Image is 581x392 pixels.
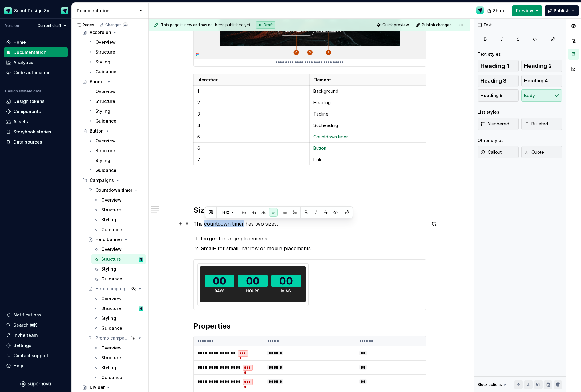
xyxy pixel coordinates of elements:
div: Overview [95,88,116,95]
a: Guidance [86,165,146,175]
button: Heading 4 [521,75,563,87]
div: Guidance [101,325,122,331]
p: - for large placements [201,235,426,242]
a: Guidance [91,373,146,382]
div: Help [14,363,23,369]
div: List styles [478,109,499,115]
div: Block actions [478,382,502,387]
div: Structure [101,355,121,361]
button: Help [4,361,68,371]
a: Documentation [4,47,68,57]
div: Campaigns [90,177,114,183]
span: Publish [554,8,570,14]
a: Design tokens [4,96,68,106]
a: Data sources [4,137,68,147]
a: Structure [91,205,146,215]
div: Contact support [14,353,48,359]
div: Data sources [14,139,42,145]
div: Guidance [95,118,116,124]
div: Structure [101,207,121,213]
div: Search ⌘K [14,322,37,328]
a: Supernova Logo [20,381,51,387]
button: Publish changes [414,21,454,29]
p: The countdown timer has two sizes. [193,220,426,227]
button: Notifications [4,310,68,320]
div: Design tokens [14,98,45,104]
div: Styling [101,365,116,371]
div: Assets [14,119,28,125]
img: e611c74b-76fc-4ef0-bafa-dc494cd4cb8a.png [4,7,12,14]
a: Styling [91,215,146,225]
a: Button [313,145,326,151]
span: 4 [123,22,128,27]
div: Analytics [14,59,33,66]
p: 2 [197,100,306,106]
a: Styling [91,313,146,323]
button: Publish [545,5,579,16]
a: Structure [91,353,146,363]
div: Structure [101,305,121,312]
p: 7 [197,157,306,163]
div: Styling [95,157,110,164]
div: Structure [101,256,121,262]
div: Components [14,108,41,115]
p: 1 [197,88,306,94]
a: Overview [91,294,146,304]
button: Quote [521,146,563,158]
a: Button [80,126,146,136]
button: Heading 1 [478,60,519,72]
span: Quick preview [382,22,409,27]
div: Guidance [101,374,122,381]
a: Hero campaign banner [86,284,146,294]
a: Countdown timer [86,185,146,195]
div: Overview [101,345,122,351]
a: Storybook stories [4,127,68,137]
div: Styling [95,59,110,65]
img: Design Ops [61,7,68,14]
a: Structure [86,96,146,106]
div: Text styles [478,51,501,57]
a: Styling [86,57,146,67]
span: Heading 2 [524,63,552,69]
p: Background [313,88,422,94]
img: Design Ops [476,6,484,14]
button: Bulleted [521,118,563,130]
a: Components [4,107,68,116]
a: Guidance [86,116,146,126]
div: Guidance [95,167,116,174]
strong: Large [201,235,215,242]
a: Structure [86,47,146,57]
span: Heading 4 [524,78,548,84]
div: Structure [95,49,115,55]
a: Overview [86,87,146,96]
span: Heading 1 [480,63,509,69]
div: Styling [101,217,116,223]
a: Analytics [4,58,68,67]
div: Code automation [14,70,51,76]
div: Styling [95,108,110,114]
a: Guidance [91,225,146,235]
a: Accordion [80,27,146,37]
div: Other styles [478,137,504,144]
p: Heading [313,100,422,106]
div: Design system data [5,89,41,94]
a: StructureDesign Ops [91,304,146,313]
div: Styling [101,266,116,272]
span: This page is new and has not been published yet. [161,22,251,27]
span: Quote [524,149,544,155]
div: Overview [95,39,116,45]
div: Invite team [14,332,38,338]
div: Campaigns [80,175,146,185]
button: Heading 2 [521,60,563,72]
img: Design Ops [139,257,143,262]
div: Styling [101,315,116,321]
p: Identifier [197,77,306,83]
button: Share [484,5,510,16]
div: Guidance [101,227,122,233]
a: Overview [91,244,146,254]
p: 6 [197,145,306,151]
div: Documentation [14,49,46,55]
a: Styling [91,264,146,274]
span: Heading 3 [480,78,506,84]
a: Styling [91,363,146,373]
